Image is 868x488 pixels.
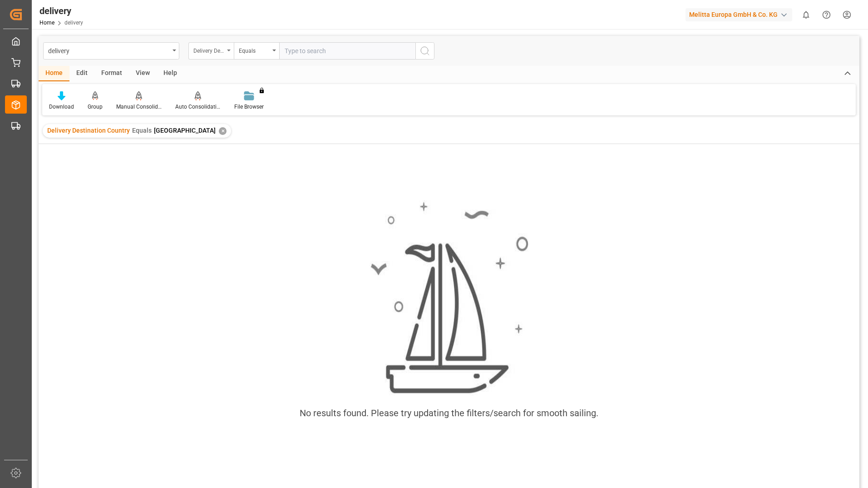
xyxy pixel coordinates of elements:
span: [GEOGRAPHIC_DATA] [154,127,216,134]
div: delivery [39,4,83,18]
div: delivery [48,45,169,56]
button: Help Center [816,5,837,25]
div: ✕ [219,127,227,135]
button: Melitta Europa GmbH & Co. KG [686,6,796,23]
div: Manual Consolidation [116,103,162,111]
button: search button [415,42,434,60]
button: open menu [43,42,179,60]
div: Equals [239,45,270,55]
div: Auto Consolidation [175,103,221,111]
div: Home [39,66,69,81]
button: open menu [234,42,279,60]
img: smooth_sailing.jpeg [370,200,528,396]
div: Melitta Europa GmbH & Co. KG [686,8,792,21]
div: Edit [69,66,94,81]
div: Download [49,103,74,111]
input: Type to search [279,42,415,60]
div: Group [88,103,103,111]
button: open menu [188,42,234,60]
div: Help [157,66,184,81]
a: Home [39,20,54,26]
div: Format [94,66,129,81]
div: View [129,66,157,81]
div: Delivery Destination Country [193,45,224,55]
span: Delivery Destination Country [47,127,130,134]
div: No results found. Please try updating the filters/search for smooth sailing. [300,406,598,420]
span: Equals [132,127,152,134]
button: show 0 new notifications [796,5,816,25]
